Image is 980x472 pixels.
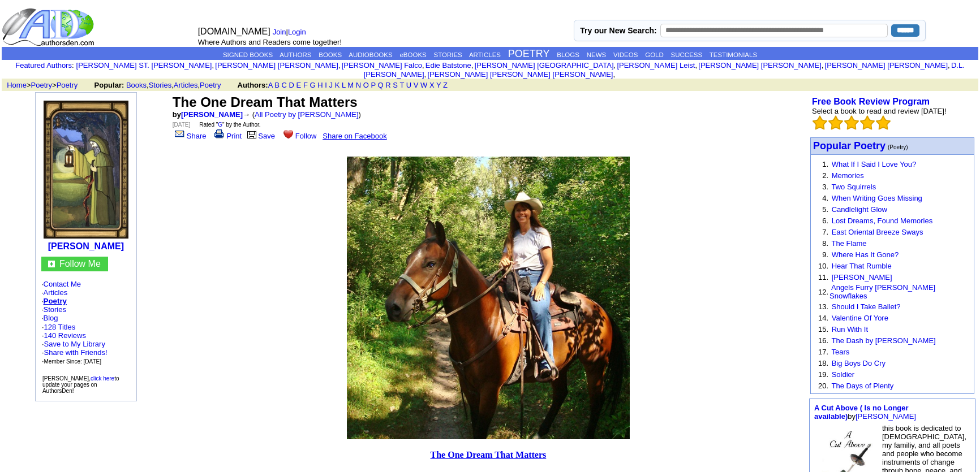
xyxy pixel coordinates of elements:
[342,61,422,70] a: [PERSON_NAME] Falco
[296,81,302,89] a: E
[832,171,864,180] a: Memories
[818,348,828,356] font: 17.
[349,51,392,58] a: AUDIOBOOKS
[615,72,616,78] font: i
[15,61,74,70] font: :
[812,107,947,115] font: Select a book to read and review [DATE]!
[371,81,376,89] a: P
[48,241,124,251] a: [PERSON_NAME]
[818,370,828,379] font: 19.
[828,115,843,130] img: bigemptystars.png
[697,63,698,69] font: i
[818,288,828,296] font: 12.
[475,61,614,70] a: [PERSON_NAME] [GEOGRAPHIC_DATA]
[860,115,875,130] img: bigemptystars.png
[310,81,315,89] a: G
[44,331,86,340] a: 140 Reviews
[832,194,922,202] a: When Writing Goes Missing
[325,81,327,89] a: I
[426,72,427,78] font: i
[832,216,932,225] a: Lost Dreams, Found Memories
[813,115,827,130] img: bigemptystars.png
[813,140,886,151] font: Popular Poetry
[818,325,828,334] font: 15.
[347,81,354,89] a: M
[280,51,311,58] a: AUTHORS
[44,340,105,348] a: Save to My Library
[282,81,287,89] a: C
[831,239,866,248] a: The Flame
[831,348,849,356] a: Tears
[814,404,909,421] a: A Cut Above ( Is no Longer available)
[364,61,965,79] a: D.L. [PERSON_NAME]
[831,382,893,390] a: The Days of Plenty
[274,81,280,89] a: B
[425,61,471,70] a: Edie Batstone
[613,51,638,58] a: VIDEOS
[42,340,108,365] font: · · ·
[818,359,828,367] font: 18.
[173,122,190,128] font: [DATE]
[214,63,215,69] font: i
[42,375,119,394] font: [PERSON_NAME], to update your pages on AuthorsDen!
[812,97,930,106] a: Free Book Review Program
[473,63,474,69] font: i
[214,129,224,138] img: print.gif
[385,81,390,89] a: R
[199,122,260,128] font: Rated " " by the Author.
[41,280,131,366] font: · · · · ·
[645,51,664,58] a: GOLD
[856,412,916,421] a: [PERSON_NAME]
[818,382,828,390] font: 20.
[420,81,427,89] a: W
[829,283,935,300] a: Angels Furry [PERSON_NAME] Snowflakes
[429,81,435,89] a: X
[427,70,613,79] a: [PERSON_NAME] [PERSON_NAME] [PERSON_NAME]
[822,250,828,259] font: 9.
[126,81,147,89] a: Books
[44,297,67,305] a: Poetry
[822,160,828,168] font: 1.
[200,81,221,89] a: Poetry
[587,51,607,58] a: NEWS
[832,205,887,214] a: Candlelight Glow
[44,358,102,365] font: Member Since: [DATE]
[818,314,828,322] font: 14.
[710,51,757,58] a: TESTIMONIALS
[832,160,917,168] a: What If I Said I Love You?
[15,61,72,70] a: Featured Authors
[283,129,293,138] img: heart.gif
[876,115,891,130] img: bigemptystars.png
[255,110,359,119] a: All Poetry by [PERSON_NAME]
[347,157,630,439] img: 351395.JPG
[323,132,386,140] a: Share on Facebook
[814,404,916,421] font: by
[393,81,398,89] a: S
[406,81,411,89] a: U
[2,7,97,47] img: logo_ad.gif
[414,81,419,89] a: V
[44,314,58,322] a: Blog
[198,27,270,36] font: [DOMAIN_NAME]
[218,122,222,128] a: G
[822,183,828,191] font: 3.
[289,81,294,89] a: D
[246,129,258,138] img: library.gif
[44,101,128,239] img: 112038.jpg
[44,280,81,288] a: Contact Me
[342,81,346,89] a: L
[822,205,828,214] font: 5.
[215,61,338,70] a: [PERSON_NAME] [PERSON_NAME]
[698,61,821,70] a: [PERSON_NAME] [PERSON_NAME]
[469,51,501,58] a: ARTICLES
[671,51,703,58] a: SUCCESS
[356,81,361,89] a: N
[31,81,53,89] a: Poetry
[950,63,951,69] font: i
[340,63,341,69] font: i
[443,81,448,89] a: Z
[378,81,384,89] a: Q
[44,348,108,357] a: Share with Friends!
[363,81,369,89] a: O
